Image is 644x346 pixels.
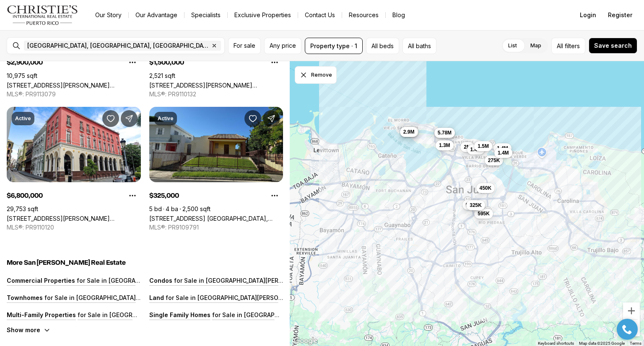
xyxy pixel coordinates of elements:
button: Property options [124,187,141,204]
a: Exclusive Properties [228,9,298,21]
button: All beds [366,38,399,54]
a: Single Family Homes for Sale in [GEOGRAPHIC_DATA][PERSON_NAME] [149,311,351,318]
a: Our Story [88,9,128,21]
button: Save search [589,38,637,54]
button: 900K [462,199,481,209]
span: 900K [465,201,478,208]
button: Show more [7,326,50,333]
button: 1.3M [436,140,454,150]
p: Land [149,294,164,301]
a: Multi-Family Properties for Sale in [GEOGRAPHIC_DATA][PERSON_NAME] [7,311,217,318]
button: 275K [484,155,503,165]
p: Townhomes [7,294,43,301]
p: Single Family Homes [149,311,210,318]
p: Multi-Family Properties [7,311,76,318]
button: Save Property: 239 AV. LAS MARIAS [244,110,261,127]
button: 6.7M [400,126,418,136]
a: Specialists [184,9,227,21]
a: Our Advantage [129,9,184,21]
a: 24 SANTA CECILIA ST, SAN JUAN PR, 00911 [149,82,283,89]
p: Commercial Properties [7,277,75,284]
button: 6.8M [400,127,418,137]
button: Property options [124,54,141,71]
span: Register [608,12,632,18]
button: 2M [460,142,474,152]
a: Land for Sale in [GEOGRAPHIC_DATA][PERSON_NAME] [149,294,305,301]
a: Blog [386,9,412,21]
button: 1.5M [474,141,492,151]
a: 251 & 301 RECINTO SUR & SAN JUSTO, OLD SAN JUAN PR, 00901 [7,215,141,222]
button: Register [603,7,637,23]
button: Any price [264,38,301,54]
button: 450K [476,183,495,193]
span: 1.4M [498,149,509,156]
button: All baths [402,38,436,54]
button: 1.4M [467,144,485,154]
a: Commercial Properties for Sale in [GEOGRAPHIC_DATA][PERSON_NAME] [7,277,216,284]
span: 595K [478,210,490,217]
p: for Sale in [GEOGRAPHIC_DATA][PERSON_NAME] [164,294,305,301]
button: 1.4M [494,147,512,158]
button: Allfilters [551,38,585,54]
span: 1.3M [439,142,450,148]
span: filters [565,41,580,50]
img: logo [7,5,78,25]
button: Property type · 1 [305,38,363,54]
button: 1.4M [493,143,512,153]
span: Login [580,12,596,18]
button: Contact Us [298,9,342,21]
span: Map data ©2025 Google [579,341,625,346]
span: 1.4M [497,145,508,152]
a: 201-202 TIZOL ST, SAN JUAN PR, 00901 [7,82,141,89]
button: 325K [466,200,485,210]
span: 325K [470,202,482,209]
button: For sale [228,38,261,54]
button: 5.78M [434,128,454,138]
span: Any price [270,42,296,49]
button: Dismiss drawing [295,66,337,84]
span: Save search [594,42,632,49]
span: 1.4M [470,146,481,152]
span: 2.9M [403,128,414,135]
span: [GEOGRAPHIC_DATA], [GEOGRAPHIC_DATA], [GEOGRAPHIC_DATA] [27,42,209,49]
p: for Sale in [GEOGRAPHIC_DATA][PERSON_NAME] [172,277,313,284]
span: 450K [479,184,491,191]
span: For sale [234,42,255,49]
p: Condos [149,277,172,284]
button: 595K [474,209,493,219]
p: for Sale in [GEOGRAPHIC_DATA][PERSON_NAME] [75,277,216,284]
a: Townhomes for Sale in [GEOGRAPHIC_DATA][PERSON_NAME] [7,294,184,301]
button: Share Property [121,110,138,127]
a: Resources [342,9,385,21]
span: 1.5M [478,143,489,150]
label: List [501,38,524,53]
p: Active [15,115,31,122]
button: Property options [266,54,283,71]
button: Save Property: 251 & 301 RECINTO SUR & SAN JUSTO [102,110,119,127]
button: Zoom in [623,302,640,319]
p: Active [158,115,174,122]
button: Property options [266,187,283,204]
span: 2M [464,143,471,150]
span: 5.78M [437,129,451,136]
a: Condos for Sale in [GEOGRAPHIC_DATA][PERSON_NAME] [149,277,313,284]
label: Map [524,38,548,53]
a: 239 AV. LAS MARIAS, SAN JUAN PR, 00918 [149,215,283,222]
span: All [557,41,563,50]
button: 5.78M [434,127,454,137]
p: for Sale in [GEOGRAPHIC_DATA][PERSON_NAME] [210,311,351,318]
p: for Sale in [GEOGRAPHIC_DATA][PERSON_NAME] [76,311,217,318]
button: 2.9M [400,127,418,137]
p: for Sale in [GEOGRAPHIC_DATA][PERSON_NAME] [43,294,184,301]
button: Share Property [263,110,280,127]
span: 275K [488,157,500,164]
h5: More San [PERSON_NAME] Real Estate [7,258,283,267]
button: Login [575,7,601,23]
